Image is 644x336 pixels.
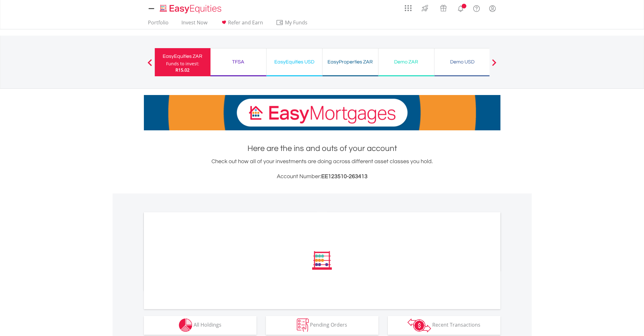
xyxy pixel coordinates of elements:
a: Portfolio [145,19,171,29]
a: Notifications [453,2,469,14]
img: transactions-zar-wht.png [408,318,431,332]
a: Refer and Earn [218,19,266,29]
button: Next [488,62,500,68]
span: My Funds [276,18,317,27]
img: EasyEquities_Logo.png [159,4,224,14]
img: EasyMortage Promotion Banner [144,95,500,130]
div: EasyProperties ZAR [326,58,374,66]
div: Funds to invest: [166,61,199,67]
a: AppsGrid [401,2,416,12]
div: Check out how all of your investments are doing across different asset classes you hold. [144,157,500,181]
a: Home page [157,2,224,14]
a: Invest Now [179,19,210,29]
a: My Profile [484,2,500,15]
div: EasyEquities ZAR [159,52,207,61]
span: EE123510-263413 [321,173,368,179]
img: grid-menu-icon.svg [405,5,412,12]
button: Pending Orders [266,316,378,335]
div: EasyEquities USD [270,58,318,66]
span: Recent Transactions [432,321,480,328]
span: Pending Orders [310,321,347,328]
span: All Holdings [194,321,221,328]
button: Recent Transactions [388,316,500,335]
a: FAQ's and Support [469,2,484,14]
h1: Here are the ins and outs of your account [144,143,500,154]
div: Demo ZAR [382,58,430,66]
a: Vouchers [434,2,453,13]
div: TFSA [214,58,262,66]
span: Refer and Earn [228,19,263,26]
img: thrive-v2.svg [420,3,430,13]
img: holdings-wht.png [179,318,192,332]
h3: Account Number: [144,172,500,181]
div: Demo USD [438,58,486,66]
button: Previous [144,62,156,68]
button: All Holdings [144,316,256,335]
img: vouchers-v2.svg [438,3,449,13]
img: pending_instructions-wht.png [297,318,309,332]
span: R15.02 [175,67,190,73]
